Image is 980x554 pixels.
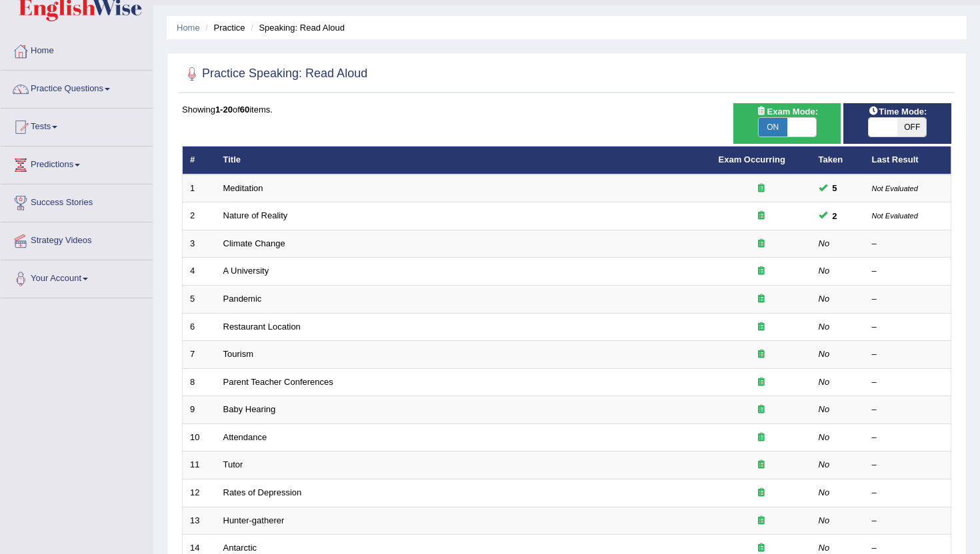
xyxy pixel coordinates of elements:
em: No [819,377,830,387]
td: 6 [183,313,216,341]
em: No [819,487,830,497]
td: 11 [183,451,216,479]
a: Tourism [223,349,254,359]
a: Success Stories [1,184,153,218]
div: – [872,376,944,389]
em: No [819,543,830,553]
a: Tutor [223,459,243,469]
a: Climate Change [223,238,285,248]
span: OFF [897,118,926,137]
a: Practice Questions [1,71,153,104]
em: No [819,404,830,414]
a: Your Account [1,260,153,294]
div: – [872,404,944,416]
div: Exam occurring question [719,376,804,389]
div: Exam occurring question [719,404,804,416]
div: Show exams occurring in exams [733,103,841,144]
td: 13 [183,507,216,535]
td: 8 [183,368,216,396]
a: Restaurant Location [223,322,301,332]
a: Antarctic [223,543,257,553]
small: Not Evaluated [872,212,918,220]
em: No [819,515,830,525]
div: Exam occurring question [719,293,804,306]
div: Exam occurring question [719,459,804,471]
div: Showing of items. [182,103,951,116]
small: Not Evaluated [872,184,918,192]
span: Exam Mode: [751,105,823,119]
td: 7 [183,341,216,369]
span: ON [759,118,787,137]
div: Exam occurring question [719,431,804,444]
div: Exam occurring question [719,515,804,527]
a: Parent Teacher Conferences [223,377,333,387]
a: Tests [1,109,153,142]
a: Baby Hearing [223,404,276,414]
td: 5 [183,286,216,314]
th: # [183,146,216,174]
a: Strategy Videos [1,222,153,256]
em: No [819,459,830,469]
a: Meditation [223,183,263,193]
div: Exam occurring question [719,265,804,278]
div: – [872,459,944,471]
td: 9 [183,396,216,424]
td: 2 [183,202,216,230]
a: Attendance [223,432,267,442]
div: Exam occurring question [719,487,804,499]
a: A University [223,266,269,276]
em: No [819,238,830,248]
li: Practice [202,21,245,34]
td: 4 [183,258,216,286]
h2: Practice Speaking: Read Aloud [182,64,367,84]
div: – [872,515,944,527]
th: Taken [811,146,865,174]
div: – [872,487,944,499]
div: – [872,348,944,361]
div: – [872,238,944,250]
div: – [872,293,944,306]
span: Time Mode: [863,105,932,119]
div: Exam occurring question [719,210,804,222]
b: 1-20 [215,105,233,115]
td: 10 [183,423,216,451]
li: Speaking: Read Aloud [247,21,345,34]
td: 12 [183,479,216,507]
a: Predictions [1,146,153,180]
a: Nature of Reality [223,210,288,220]
a: Exam Occurring [719,154,785,164]
em: No [819,322,830,332]
em: No [819,294,830,304]
a: Home [1,33,153,66]
span: You can still take this question [827,209,843,223]
span: You can still take this question [827,181,843,195]
div: Exam occurring question [719,348,804,361]
div: Exam occurring question [719,238,804,250]
div: Exam occurring question [719,321,804,334]
td: 1 [183,174,216,202]
th: Last Result [865,146,951,174]
div: – [872,321,944,334]
a: Hunter-gatherer [223,515,285,525]
em: No [819,349,830,359]
em: No [819,432,830,442]
a: Rates of Depression [223,487,302,497]
div: – [872,431,944,444]
th: Title [216,146,711,174]
b: 60 [240,105,249,115]
div: Exam occurring question [719,182,804,195]
td: 3 [183,230,216,258]
div: – [872,265,944,278]
em: No [819,266,830,276]
a: Pandemic [223,294,262,304]
a: Home [177,23,200,33]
